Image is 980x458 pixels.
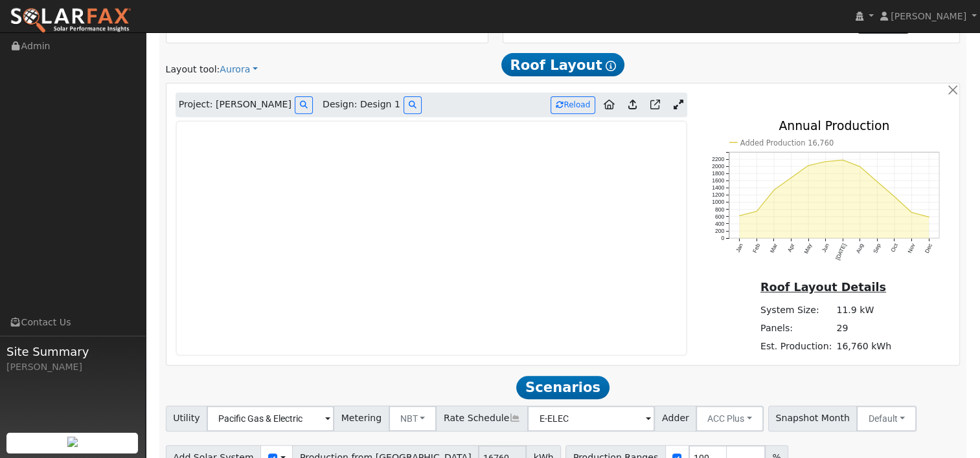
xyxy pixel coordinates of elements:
[714,221,724,227] text: 400
[714,213,724,220] text: 600
[911,212,913,213] circle: onclick=""
[768,243,778,254] text: Mar
[10,7,131,34] img: SolarFax
[773,189,775,191] circle: onclick=""
[854,243,865,254] text: Aug
[436,406,528,431] span: Rate Schedule
[714,228,724,234] text: 200
[872,243,882,254] text: Sep
[893,195,895,197] circle: onclick=""
[527,406,655,431] input: Select a Rate Schedule
[821,243,830,254] text: Jun
[906,242,917,254] text: Nov
[6,360,139,374] div: [PERSON_NAME]
[623,94,642,115] a: Upload consumption to Aurora project
[166,64,220,74] span: Layout tool:
[606,61,616,71] i: Show Help
[790,177,792,179] circle: onclick=""
[740,138,834,147] text: Added Production 16,760
[721,235,724,241] text: 0
[166,406,208,431] span: Utility
[928,216,930,218] circle: onclick=""
[712,184,724,191] text: 1400
[734,243,744,254] text: Jan
[758,301,834,320] td: System Size:
[807,164,809,166] circle: onclick=""
[841,158,843,160] circle: onclick=""
[654,406,696,431] span: Adder
[712,177,724,184] text: 1600
[516,376,609,399] span: Scenarios
[712,191,724,198] text: 1200
[323,98,400,111] span: Design: Design 1
[825,160,826,162] circle: onclick=""
[207,406,334,431] input: Select a Utility
[67,437,78,447] img: retrieve
[856,406,917,431] button: Default
[758,320,834,338] td: Panels:
[668,95,687,114] a: Expand Aurora window
[859,166,861,168] circle: onclick=""
[755,210,757,212] circle: onclick=""
[891,11,966,21] span: [PERSON_NAME]
[834,338,894,356] td: 16,760 kWh
[803,242,813,255] text: May
[712,199,724,205] text: 1000
[714,206,724,212] text: 800
[6,343,139,360] span: Site Summary
[712,156,724,162] text: 2200
[779,119,889,133] text: Annual Production
[786,243,796,253] text: Apr
[889,242,899,253] text: Oct
[220,63,258,76] a: Aurora
[834,320,894,338] td: 29
[598,94,620,115] a: Aurora to Home
[551,96,595,114] button: Reload
[501,53,625,76] span: Roof Layout
[712,170,724,177] text: 1800
[389,406,437,431] button: NBT
[924,242,934,254] text: Dec
[876,180,878,182] circle: onclick=""
[179,98,291,111] span: Project: [PERSON_NAME]
[758,338,834,356] td: Est. Production:
[834,301,894,320] td: 11.9 kW
[696,406,764,431] button: ACC Plus
[834,243,847,261] text: [DATE]
[712,163,724,169] text: 2000
[645,94,665,115] a: Open in Aurora
[738,215,740,217] circle: onclick=""
[768,406,858,431] span: Snapshot Month
[751,243,761,254] text: Feb
[334,406,389,431] span: Metering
